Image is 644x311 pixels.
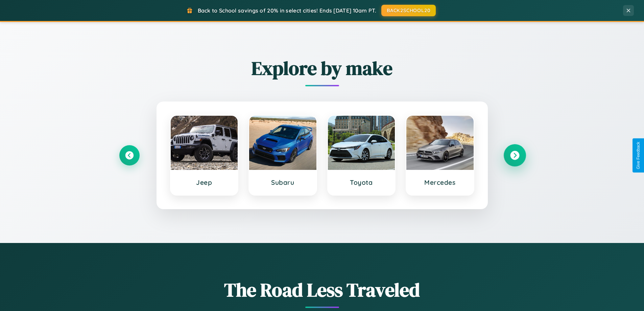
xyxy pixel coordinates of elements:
[413,178,467,186] h3: Mercedes
[256,178,310,186] h3: Subaru
[198,7,376,14] span: Back to School savings of 20% in select cities! Ends [DATE] 10am PT.
[381,5,436,16] button: BACK2SCHOOL20
[335,178,388,186] h3: Toyota
[119,55,525,81] h2: Explore by make
[177,178,231,186] h3: Jeep
[636,142,641,169] div: Give Feedback
[119,277,525,303] h1: The Road Less Traveled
